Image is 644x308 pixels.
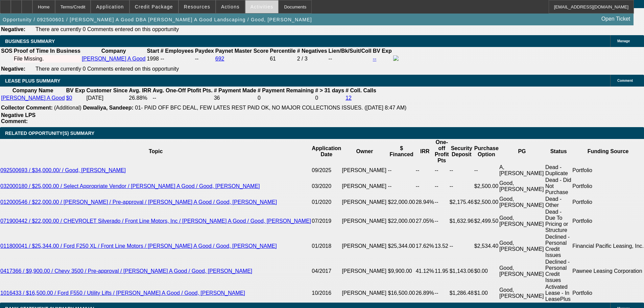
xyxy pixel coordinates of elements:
[415,209,434,234] td: 27.05%
[572,164,644,177] td: Portfolio
[5,131,94,136] span: RELATED OPPORTUNITY(S) SUMMARY
[388,234,415,259] td: $25,344.00
[35,66,179,72] span: There are currently 0 Comments entered on this opportunity
[572,196,644,209] td: Portfolio
[311,177,341,196] td: 03/2020
[474,177,499,196] td: $2,500.00
[449,177,474,196] td: --
[499,284,545,303] td: Good, [PERSON_NAME]
[135,4,173,9] span: Credit Package
[341,177,387,196] td: [PERSON_NAME]
[449,259,474,284] td: $1,143.06
[1,66,25,72] b: Negative:
[96,4,124,9] span: Application
[179,0,215,13] button: Resources
[415,139,434,164] th: IRR
[474,196,499,209] td: $2,500.00
[329,48,372,54] b: Lien/Bk/Suit/Coll
[1,105,53,111] b: Collector Comment:
[221,4,240,9] span: Actions
[328,55,372,63] td: --
[499,164,545,177] td: A, [PERSON_NAME]
[474,259,499,284] td: $0.00
[5,39,55,44] span: BUSINESS SUMMARY
[545,196,572,209] td: Dead - Other
[1,26,25,32] b: Negative:
[388,284,415,303] td: $16,500.00
[393,55,399,61] img: facebook-icon.png
[499,139,545,164] th: PG
[415,234,434,259] td: 17.62%
[449,196,474,209] td: $2,175.46
[572,234,644,259] td: Financial Pacific Leasing, Inc.
[545,234,572,259] td: Declined - Personal Credit Issues
[311,284,341,303] td: 10/2016
[216,0,245,13] button: Actions
[14,56,80,62] div: File Missing.
[311,259,341,284] td: 04/2017
[434,234,449,259] td: 13.52
[545,139,572,164] th: Status
[341,284,387,303] td: [PERSON_NAME]
[474,139,499,164] th: Purchase Option
[545,209,572,234] td: Dead - Due To Pricing or Structure
[617,39,630,43] span: Manage
[449,209,474,234] td: $1,632.96
[195,48,214,54] b: Paydex
[341,196,387,209] td: [PERSON_NAME]
[474,209,499,234] td: $2,499.50
[434,139,449,164] th: One-off Profit Pts
[388,209,415,234] td: $22,000.00
[101,48,126,54] b: Company
[130,0,178,13] button: Credit Package
[66,95,72,101] a: $0
[545,177,572,196] td: Dead - Did Not Purchase
[245,0,279,13] button: Activities
[415,177,434,196] td: --
[474,164,499,177] td: --
[341,234,387,259] td: [PERSON_NAME]
[258,88,314,93] b: # Payment Remaining
[499,234,545,259] td: Good, [PERSON_NAME]
[257,95,314,101] td: 0
[86,95,128,101] td: [DATE]
[341,209,387,234] td: [PERSON_NAME]
[415,259,434,284] td: 41.12%
[388,259,415,284] td: $9,900.00
[449,164,474,177] td: --
[270,56,295,62] div: 61
[545,259,572,284] td: Declined - Personal Credit Issues
[13,88,53,93] b: Company Name
[35,26,179,32] span: There are currently 0 Comments entered on this opportunity
[434,259,449,284] td: 11.95
[147,48,159,54] b: Start
[545,284,572,303] td: Activated Lease - In LeasePlus
[388,164,415,177] td: --
[311,209,341,234] td: 07/2019
[449,139,474,164] th: Security Deposit
[341,259,387,284] td: [PERSON_NAME]
[215,56,224,62] a: 692
[474,284,499,303] td: $1.00
[572,139,644,164] th: Funding Source
[341,164,387,177] td: [PERSON_NAME]
[152,88,212,93] b: Avg. One-Off Ptofit Pts.
[315,88,344,93] b: # > 31 days
[0,167,126,173] a: 092500693 / $34,000.00/ / Good, [PERSON_NAME]
[388,139,415,164] th: $ Financed
[83,105,133,111] b: Dewaliya, Sandeep:
[0,199,277,205] a: 012000546 / $22,000.00 / [PERSON_NAME] / Pre-approval / [PERSON_NAME] A Good / Good, [PERSON_NAME]
[311,164,341,177] td: 09/2025
[373,48,392,54] b: BV Exp
[214,88,256,93] b: # Payment Made
[0,268,252,274] a: 0417366 / $9,900.00 / Chevy 3500 / Pre-approval / [PERSON_NAME] A Good / Good, [PERSON_NAME]
[315,95,344,101] td: 0
[1,112,35,124] b: Negative LPS Comment:
[499,196,545,209] td: Good, [PERSON_NAME]
[434,284,449,303] td: --
[572,209,644,234] td: Portfolio
[434,164,449,177] td: --
[3,17,312,22] span: Opportunity / 092500601 / [PERSON_NAME] A Good DBA [PERSON_NAME] A Good Landscaping / Good, [PERS...
[599,13,633,25] a: Open Ticket
[545,164,572,177] td: Dead - Duplicate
